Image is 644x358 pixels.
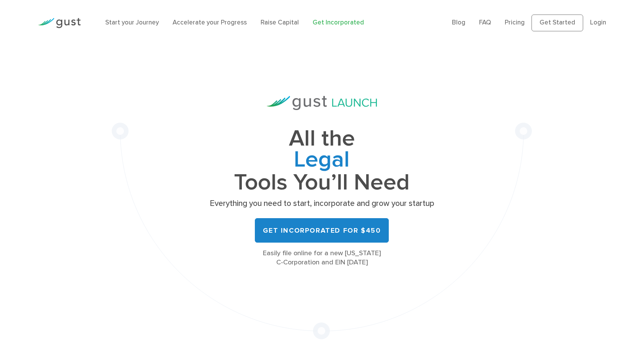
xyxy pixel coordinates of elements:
[105,19,159,26] a: Start your Journey
[173,19,247,26] a: Accelerate your Progress
[255,218,389,243] a: Get Incorporated for $450
[267,96,377,110] img: Gust Launch Logo
[590,19,606,26] a: Login
[207,198,437,209] p: Everything you need to start, incorporate and grow your startup
[313,19,364,26] a: Get Incorporated
[452,19,465,26] a: Blog
[207,128,437,193] h1: All the Tools You’ll Need
[261,19,299,26] a: Raise Capital
[532,15,583,31] a: Get Started
[505,19,525,26] a: Pricing
[207,249,437,267] div: Easily file online for a new [US_STATE] C-Corporation and EIN [DATE]
[207,149,437,172] span: Legal
[38,18,81,28] img: Gust Logo
[479,19,491,26] a: FAQ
